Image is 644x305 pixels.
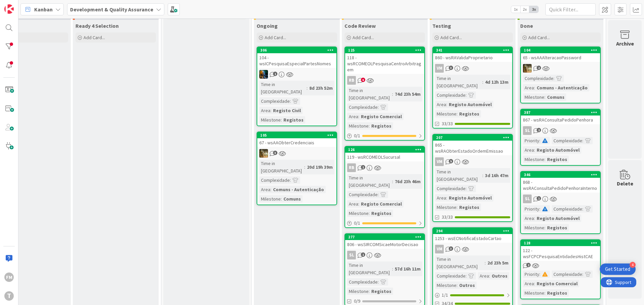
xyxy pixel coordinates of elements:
[273,151,277,155] span: 3
[449,66,453,70] span: 3
[521,64,600,73] div: JC
[307,84,308,92] span: :
[433,47,512,62] div: 341860 - wsRAValidaProprietario
[435,75,482,89] div: Time in [GEOGRAPHIC_DATA]
[345,153,424,161] div: 119 - wsRCOMEOLSucursal
[521,109,600,116] div: 387
[270,186,271,193] span: :
[552,205,582,213] div: Complexidade
[433,157,512,166] div: VM
[545,156,569,163] div: Registos
[545,93,566,101] div: Comuns
[436,229,512,233] div: 294
[545,289,569,297] div: Registos
[485,259,486,266] span: :
[521,47,600,53] div: 104
[392,178,393,185] span: :
[354,298,360,305] span: 0/9
[524,241,600,245] div: 128
[347,76,356,85] div: RB
[457,282,458,289] span: :
[432,47,513,129] a: 341860 - wsRAValidaProprietarioVMTime in [GEOGRAPHIC_DATA]:4d 12h 13mComplexidade:Area:Registo Au...
[436,135,512,140] div: 207
[358,200,359,208] span: :
[345,251,424,259] div: SL
[433,228,512,234] div: 294
[75,22,119,29] span: Ready 4 Selection
[552,271,582,278] div: Complexidade
[521,240,600,261] div: 128122 - wsFCPCPesquisaEntidadesHistCAE
[616,40,634,48] div: Archive
[260,48,336,53] div: 306
[435,245,444,253] div: VM
[523,215,534,222] div: Area
[345,234,424,249] div: 277806 - wsSIRCOMSicaeMotorDecisao
[529,6,538,13] span: 3x
[466,272,467,280] span: :
[259,176,290,184] div: Complexidade
[523,64,532,73] img: JC
[489,272,490,280] span: :
[273,72,277,76] span: 1
[265,34,286,41] span: Add Card...
[259,149,268,158] img: JC
[433,64,512,73] div: VM
[523,205,539,213] div: Priority
[520,171,601,234] a: 346868 - wsRAConsultaPedidoPenhoraInternoSLPriority:Complexidade:Area:Registo AutomóvelMilestone:...
[524,172,600,177] div: 346
[521,195,600,203] div: SL
[537,196,541,201] span: 1
[466,91,467,99] span: :
[483,78,510,86] div: 4d 12h 13m
[582,205,583,213] span: :
[348,147,424,152] div: 126
[442,120,453,127] span: 33/33
[378,103,379,111] span: :
[458,282,477,289] div: Outros
[435,157,444,166] div: VM
[369,210,370,217] span: :
[435,110,457,118] div: Milestone
[435,272,466,280] div: Complexidade
[259,195,281,203] div: Milestone
[435,255,485,270] div: Time in [GEOGRAPHIC_DATA]
[435,168,482,183] div: Time in [GEOGRAPHIC_DATA]
[545,3,596,15] input: Quick Filter...
[345,163,424,172] div: RB
[617,179,633,187] div: Delete
[345,76,424,85] div: RB
[257,132,337,205] a: 10567 - wsAAObterCredenciaisJCTime in [GEOGRAPHIC_DATA]:20d 19h 39mComplexidade:Area:Comuns - Aut...
[521,178,600,193] div: 868 - wsRAConsultaPedidoPenhoraInterno
[458,204,481,211] div: Registos
[521,126,600,135] div: SL
[523,126,532,135] div: SL
[282,195,303,203] div: Comuns
[432,22,451,29] span: Testing
[257,70,336,79] div: JC
[486,259,510,266] div: 2d 23h 5m
[259,81,307,95] div: Time in [GEOGRAPHIC_DATA]
[539,205,540,213] span: :
[435,282,457,289] div: Milestone
[544,93,545,101] span: :
[257,47,336,68] div: 306104 - wsICPesquisaEspecialPartesNomes
[534,84,535,91] span: :
[539,137,540,144] span: :
[369,288,370,295] span: :
[393,265,422,273] div: 57d 16h 11m
[345,47,424,53] div: 125
[528,34,550,41] span: Add Card...
[521,246,600,261] div: 122 - wsFCPCPesquisaEntidadesHistCAE
[347,122,369,130] div: Milestone
[304,163,305,171] span: :
[523,93,544,101] div: Milestone
[520,6,529,13] span: 2x
[449,159,453,163] span: 5
[359,113,404,120] div: Registo Comercial
[392,265,393,273] span: :
[523,289,544,297] div: Milestone
[534,146,535,154] span: :
[344,47,425,141] a: 125118 - wsRCOMEOLPesquisaCentroArbitragemRBTime in [GEOGRAPHIC_DATA]:74d 23h 54mComplexidade:Are...
[347,200,358,208] div: Area
[535,84,589,91] div: Comuns - Autenticação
